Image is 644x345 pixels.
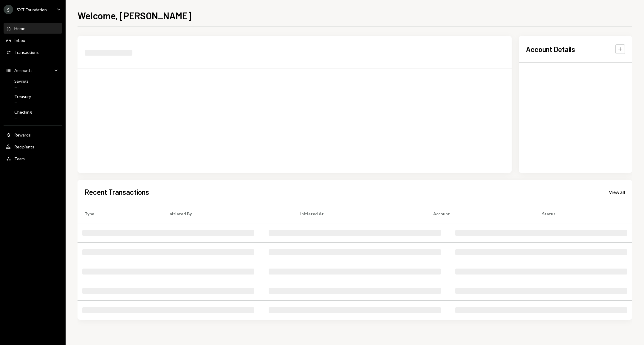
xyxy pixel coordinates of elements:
[14,38,25,43] div: Inbox
[426,204,535,223] th: Account
[14,100,31,105] div: —
[161,204,293,223] th: Initiated By
[535,204,632,223] th: Status
[4,5,13,14] div: S
[4,47,62,57] a: Transactions
[4,77,62,91] a: Savings—
[14,144,34,149] div: Recipients
[14,79,29,84] div: Savings
[4,35,62,46] a: Inbox
[14,85,29,90] div: —
[609,189,625,195] a: View all
[4,141,62,152] a: Recipients
[526,44,575,54] h2: Account Details
[14,26,25,31] div: Home
[14,156,25,161] div: Team
[4,92,62,106] a: Treasury—
[4,108,62,122] a: Checking—
[78,204,161,223] th: Type
[4,65,62,76] a: Accounts
[14,132,31,137] div: Rewards
[14,94,31,99] div: Treasury
[14,116,32,121] div: —
[14,50,39,55] div: Transactions
[4,23,62,34] a: Home
[4,129,62,140] a: Rewards
[14,68,32,73] div: Accounts
[293,204,426,223] th: Initiated At
[609,189,625,195] div: View all
[14,109,32,115] div: Checking
[17,7,47,12] div: SXT Foundation
[78,10,191,21] h1: Welcome, [PERSON_NAME]
[4,153,62,164] a: Team
[85,187,149,197] h2: Recent Transactions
